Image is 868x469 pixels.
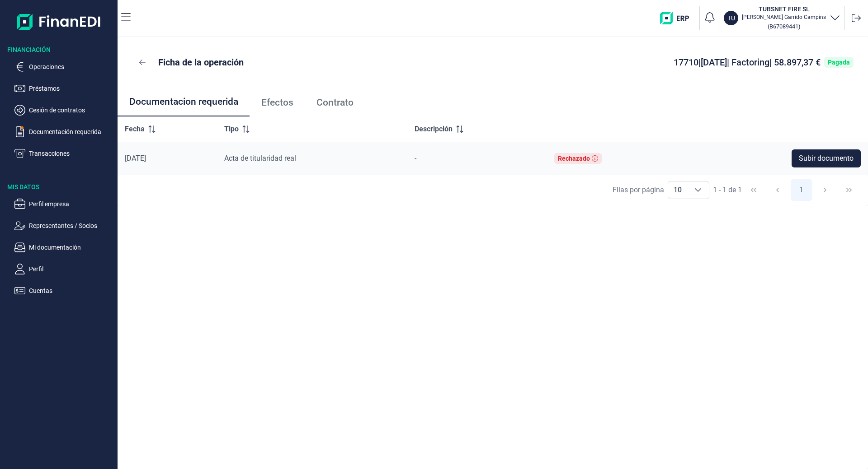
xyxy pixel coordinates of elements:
button: Subir documento [792,149,861,167]
span: Documentacion requerida [129,97,238,107]
span: 17710 | [DATE] | Factoring | 58.897,37 € [674,57,821,68]
button: Page 1 [791,179,812,201]
p: Perfil [29,264,114,274]
span: 10 [668,181,687,199]
span: Contrato [316,98,354,107]
p: Cesión de contratos [29,105,114,116]
p: [PERSON_NAME] Garrido Campins [742,14,826,21]
div: Choose [687,181,709,199]
button: Next Page [814,179,836,201]
small: Copiar cif [768,23,800,30]
span: Efectos [261,98,293,107]
h3: TUBSNET FIRE SL [742,5,826,14]
p: Documentación requerida [29,126,114,137]
p: Perfil empresa [29,199,114,209]
span: 1 - 1 de 1 [713,186,742,194]
span: Descripción [415,124,453,135]
div: Rechazado [558,155,590,162]
button: Cesión de contratos [14,105,114,116]
div: Filas por página [613,185,664,195]
button: Representantes / Socios [14,220,114,231]
button: Documentación requerida [14,126,114,137]
span: Acta de titularidad real [224,154,296,163]
button: Perfil empresa [14,199,114,209]
button: Transacciones [14,148,114,159]
button: Previous Page [767,179,788,201]
p: Operaciones [29,61,114,72]
a: Documentacion requerida [118,88,250,117]
p: Representantes / Socios [29,220,114,231]
button: Préstamos [14,83,114,94]
button: Operaciones [14,61,114,72]
div: [DATE] [125,154,210,163]
a: Contrato [305,88,365,117]
div: Pagada [828,59,850,66]
span: - [415,154,416,163]
button: Last Page [838,179,860,201]
p: Ficha de la operación [158,56,244,69]
p: Transacciones [29,148,114,159]
p: TU [727,14,735,23]
button: First Page [743,179,764,201]
span: Tipo [224,124,239,135]
button: Perfil [14,264,114,274]
button: Mi documentación [14,242,114,253]
button: Cuentas [14,285,114,296]
button: TUTUBSNET FIRE SL[PERSON_NAME] Garrido Campins(B67089441) [724,5,840,32]
p: Préstamos [29,83,114,94]
img: Logo de aplicación [17,7,101,36]
a: Efectos [250,88,305,117]
span: Fecha [125,124,145,135]
span: Subir documento [799,153,854,164]
img: erp [660,12,696,24]
p: Mi documentación [29,242,114,253]
p: Cuentas [29,285,114,296]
